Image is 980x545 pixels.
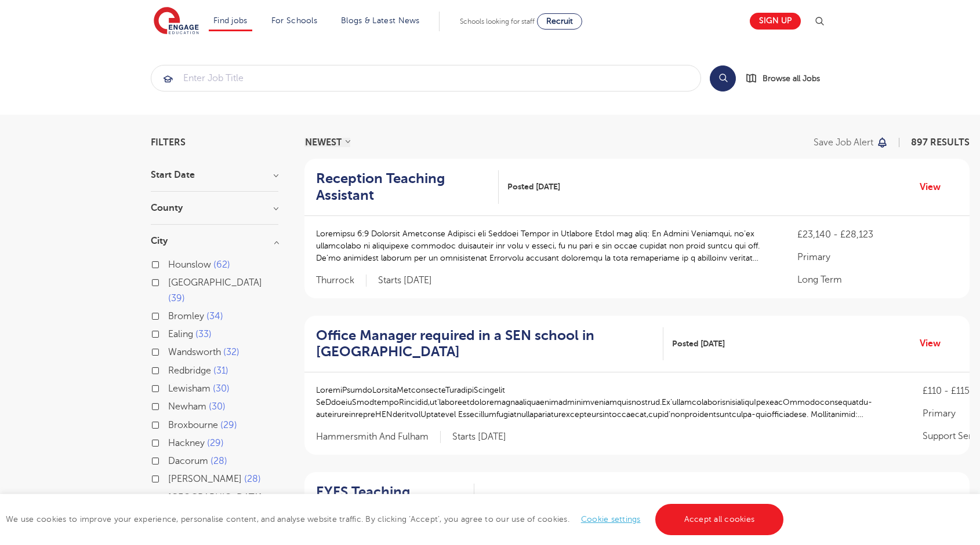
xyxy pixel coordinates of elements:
[168,293,185,303] span: 39
[168,438,176,445] input: Hackney 29
[151,65,701,92] div: Submit
[316,170,489,204] h2: Reception Teaching Assistant
[920,493,949,508] a: View
[151,203,278,213] h3: County
[507,181,560,193] span: Posted [DATE]
[316,431,441,443] span: Hammersmith And Fulham
[672,338,725,350] span: Posted [DATE]
[797,228,958,242] p: £23,140 - £28,123
[213,16,248,25] a: Find jobs
[168,311,176,319] input: Bromley 34
[244,474,261,484] span: 28
[316,484,465,517] h2: EYFS Teaching Assistant
[763,72,820,85] span: Browse all Jobs
[213,259,230,270] span: 62
[168,401,206,412] span: Newham
[655,504,784,535] a: Accept all cookies
[213,383,230,394] span: 30
[168,420,218,430] span: Broxbourne
[168,474,176,481] input: [PERSON_NAME] 28
[797,250,958,264] p: Primary
[168,401,176,409] input: Newham 30
[911,137,970,148] span: 897 RESULTS
[168,329,193,339] span: Ealing
[168,259,176,267] input: Hounslow 62
[452,431,506,443] p: Starts [DATE]
[341,16,420,25] a: Blogs & Latest News
[154,7,199,36] img: Engage Education
[210,456,227,466] span: 28
[195,329,212,339] span: 33
[168,365,211,376] span: Redbridge
[316,384,899,420] p: LoremiPsumdoLorsitaMetconsecteTuradipiScingelit SeDdoeiuSmodtempoRincidid,ut’laboreetdoloremagnaa...
[168,383,210,394] span: Lewisham
[316,327,654,361] h2: Office Manager required in a SEN school in [GEOGRAPHIC_DATA]
[546,17,573,25] span: Recruit
[206,311,223,321] span: 34
[797,273,958,287] p: Long Term
[151,236,278,246] h3: City
[220,420,237,430] span: 29
[168,311,204,321] span: Bromley
[537,13,582,30] a: Recruit
[151,170,278,180] h3: Start Date
[168,492,262,503] span: [GEOGRAPHIC_DATA]
[920,180,949,195] a: View
[207,438,224,448] span: 29
[223,347,239,357] span: 32
[168,329,176,336] input: Ealing 33
[6,515,786,524] span: We use cookies to improve your experience, personalise content, and analyse website traffic. By c...
[814,138,888,147] button: Save job alert
[168,347,221,357] span: Wandsworth
[920,336,949,351] a: View
[151,138,186,147] span: Filters
[750,13,801,30] a: Sign up
[213,365,228,376] span: 31
[814,138,873,147] p: Save job alert
[168,456,208,466] span: Dacorum
[168,383,176,391] input: Lewisham 30
[168,492,176,500] input: [GEOGRAPHIC_DATA] 28
[168,347,176,354] input: Wandsworth 32
[316,170,499,204] a: Reception Teaching Assistant
[151,65,700,91] input: Submit
[168,420,176,427] input: Broxbourne 29
[168,277,176,285] input: [GEOGRAPHIC_DATA] 39
[316,484,474,517] a: EYFS Teaching Assistant
[460,17,535,25] span: Schools looking for staff
[209,401,226,412] span: 30
[168,474,242,484] span: [PERSON_NAME]
[168,259,211,270] span: Hounslow
[168,456,176,463] input: Dacorum 28
[316,327,663,361] a: Office Manager required in a SEN school in [GEOGRAPHIC_DATA]
[271,16,317,25] a: For Schools
[168,438,205,448] span: Hackney
[710,65,736,92] button: Search
[168,277,262,288] span: [GEOGRAPHIC_DATA]
[581,515,641,524] a: Cookie settings
[378,275,432,287] p: Starts [DATE]
[316,275,366,287] span: Thurrock
[745,72,829,85] a: Browse all Jobs
[168,365,176,373] input: Redbridge 31
[316,228,774,264] p: Loremipsu 6:9 Dolorsit Ametconse Adipisci eli Seddoei Tempor in Utlabore Etdol mag aliq: En Admin...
